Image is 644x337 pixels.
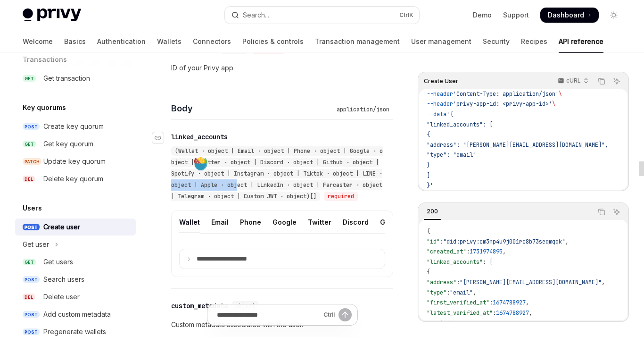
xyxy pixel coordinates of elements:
[427,268,430,276] span: {
[489,299,493,306] span: :
[427,161,430,169] span: }
[43,173,103,185] div: Delete key quorum
[466,248,470,255] span: :
[333,105,393,114] div: application/json
[43,291,80,303] div: Delete user
[193,30,231,53] a: Connectors
[152,128,171,147] a: Navigate to header
[43,274,84,285] div: Search users
[427,238,440,245] span: "id"
[443,238,565,245] span: "did:privy:cm3np4u9j001rc8b73seqmqqk"
[43,256,73,268] div: Get users
[23,224,40,231] span: POST
[427,278,456,286] span: "address"
[23,259,36,266] span: GET
[171,62,393,74] p: ID of your Privy app.
[493,299,526,306] span: 1674788927
[15,170,136,187] a: DELDelete key quorum
[15,70,136,87] a: GETGet transaction
[427,248,466,255] span: "created_at"
[15,253,136,270] a: GETGet users
[217,304,320,325] input: Ask a question...
[553,73,593,89] button: cURL
[23,176,35,183] span: DEL
[15,288,136,305] a: DELDelete user
[339,308,352,321] button: Send message
[595,206,608,218] button: Copy the contents from the code block
[240,211,261,233] div: Phone
[15,219,136,236] a: POSTCreate user
[611,75,623,87] button: Ask AI
[411,30,471,53] a: User management
[23,329,40,336] span: POST
[64,30,86,53] a: Basics
[43,138,93,150] div: Get key quorum
[315,30,400,53] a: Transaction management
[496,309,529,317] span: 1674788927
[23,239,49,250] div: Get user
[23,202,42,214] h5: Users
[424,77,458,85] span: Create User
[179,211,200,233] div: Wallet
[427,289,446,296] span: "type"
[324,192,358,201] div: required
[171,132,228,142] div: linked_accounts
[424,206,441,217] div: 200
[23,158,41,165] span: PATCH
[427,319,470,327] span: "verified_at"
[225,7,420,24] button: Open search
[23,141,36,148] span: GET
[483,30,510,53] a: Security
[503,10,529,20] a: Support
[427,90,453,98] span: --header
[446,289,450,296] span: :
[453,90,559,98] span: 'Content-Type: application/json'
[427,151,476,159] span: "type": "email"
[529,309,532,317] span: ,
[171,147,383,200] span: (Wallet · object | Email · object | Phone · object | Google · object | Twitter · object | Discord...
[548,10,584,20] span: Dashboard
[171,102,333,115] h4: Body
[427,299,489,306] span: "first_verified_at"
[470,248,503,255] span: 1731974895
[559,90,562,98] span: \
[15,306,136,323] a: POSTAdd custom metadata
[97,30,146,53] a: Authentication
[440,238,443,245] span: :
[242,30,304,53] a: Policies & controls
[427,121,493,128] span: "linked_accounts": [
[43,221,80,233] div: Create user
[23,276,40,283] span: POST
[427,110,446,118] span: --data
[243,9,269,21] div: Search...
[565,238,569,245] span: ,
[483,258,493,266] span: : [
[473,289,476,296] span: ,
[427,100,453,108] span: --header
[23,30,53,53] a: Welcome
[343,211,369,233] div: Discord
[427,141,608,149] span: "address": "[PERSON_NAME][EMAIL_ADDRESS][DOMAIN_NAME]",
[15,118,136,135] a: POSTCreate key quorum
[473,10,492,20] a: Demo
[602,278,605,286] span: ,
[559,30,603,53] a: API reference
[43,121,104,132] div: Create key quorum
[427,172,430,179] span: ]
[552,100,555,108] span: \
[272,211,297,233] div: Google
[611,206,623,218] button: Ask AI
[43,309,111,320] div: Add custom metadata
[15,153,136,170] a: PATCHUpdate key quorum
[453,100,552,108] span: 'privy-app-id: <privy-app-id>'
[456,278,460,286] span: :
[23,123,40,130] span: POST
[493,309,496,317] span: :
[540,8,599,23] a: Dashboard
[23,75,36,82] span: GET
[15,135,136,152] a: GETGet key quorum
[23,311,40,318] span: POST
[23,8,81,22] img: light logo
[211,211,229,233] div: Email
[427,227,430,235] span: {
